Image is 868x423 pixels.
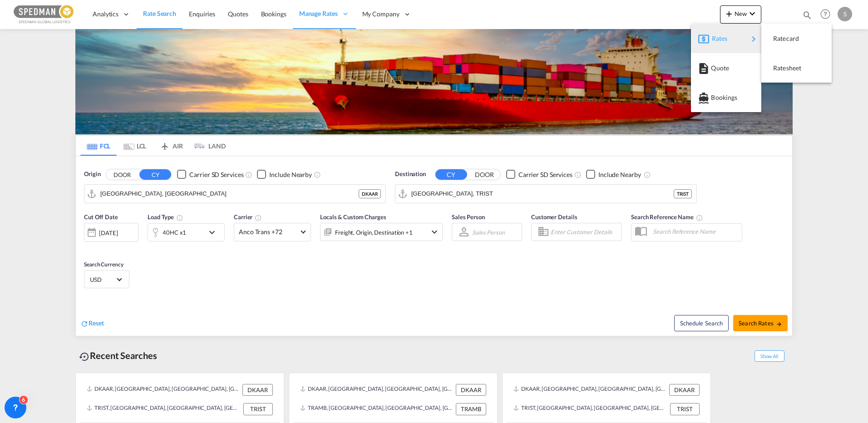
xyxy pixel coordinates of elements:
button: Bookings [691,83,761,112]
span: Quote [711,59,721,77]
span: Rates [712,30,723,48]
md-icon: icon-chevron-right [748,34,759,44]
div: Bookings [698,86,754,109]
button: Quote [691,53,761,83]
span: Bookings [711,89,721,107]
div: Quote [698,57,754,79]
